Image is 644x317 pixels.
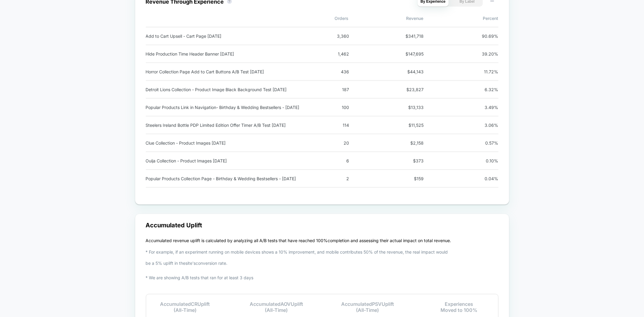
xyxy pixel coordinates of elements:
[146,69,305,74] div: Horror Collection Page Add to Cart Buttons A/B Test [DATE]
[397,51,424,56] span: $ 147,695
[146,222,202,229] p: Accumulated Uplift
[397,158,424,163] span: $ 373
[397,123,424,128] span: $ 11,525
[397,34,424,39] span: $ 341,718
[441,301,477,313] span: Experiences Moved to 100%
[471,51,498,56] span: 39.20 %
[322,105,349,110] span: 100
[250,301,303,313] span: Accumulated AOV Uplift (All-Time)
[471,87,498,92] span: 6.32 %
[471,105,498,110] span: 3.49 %
[146,87,305,92] div: Detroit Lions Collection - Product Image Black Background Test [DATE]
[424,16,498,21] span: Percent
[160,301,210,313] span: Accumulated CR Uplift (All-Time)
[146,140,305,146] div: Clue Collection - Product Images [DATE]
[146,235,451,284] p: Accumulated revenue uplift is calculated by analyzing all A/B tests that have reached 100% comple...
[146,158,305,163] div: Ouija Collection - Product Images [DATE]
[322,34,349,39] span: 3,360
[397,69,424,74] span: $ 44,143
[146,275,254,280] span: * We are showing A/B tests that ran for at least 3 days
[471,123,498,128] span: 3.06 %
[471,69,498,74] span: 11.72 %
[146,176,305,181] div: Popular Products Collection Page - Birthday & Wedding Bestsellers - [DATE]
[471,34,498,39] span: 90.69 %
[146,105,305,110] div: Popular Products Link in Navigation- Birthday & Wedding Bestsellers - [DATE]
[322,69,349,74] span: 436
[397,176,424,181] span: $ 159
[322,123,349,128] span: 114
[146,123,305,128] div: Steelers Ireland Bottle PDP Limited Edition Offer Timer A/B Test [DATE]
[471,158,498,163] span: 0.10 %
[471,176,498,181] span: 0.04 %
[322,158,349,163] span: 6
[146,249,448,266] span: * For example, if an experiment running on mobile devices shows a 10% improvement, and mobile con...
[397,105,424,110] span: $ 13,133
[397,140,424,146] span: $ 2,158
[322,51,349,56] span: 1,462
[471,140,498,146] span: 0.57 %
[322,140,349,146] span: 20
[322,176,349,181] span: 2
[146,51,305,56] div: Hide Production Time Header Banner [DATE]
[274,16,349,21] span: Orders
[322,87,349,92] span: 187
[341,301,394,313] span: Accumulated PSV Uplift (All-Time)
[397,87,424,92] span: $ 23,827
[349,16,424,21] span: Revenue
[146,34,305,39] div: Add to Cart Upsell - Cart Page [DATE]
